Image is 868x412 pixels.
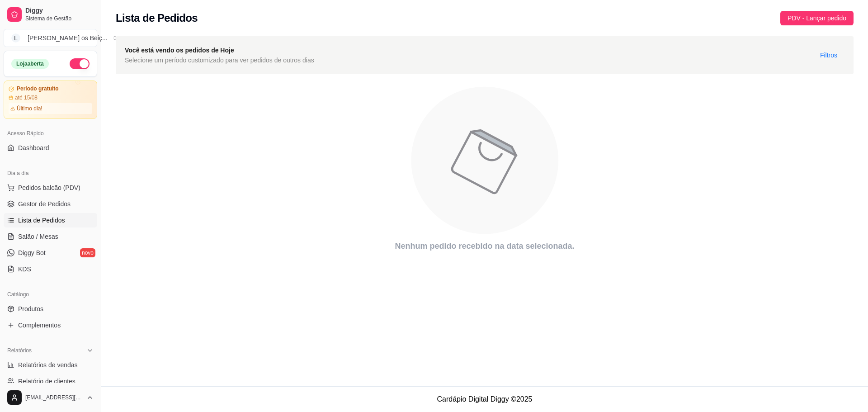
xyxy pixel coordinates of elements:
[125,55,314,65] span: Selecione um período customizado para ver pedidos de outros dias
[11,59,49,69] div: Loja aberta
[116,11,198,25] h2: Lista de Pedidos
[25,394,83,401] span: [EMAIL_ADDRESS][DOMAIN_NAME]
[18,232,58,241] span: Salão / Mesas
[4,387,97,408] button: [EMAIL_ADDRESS][DOMAIN_NAME]
[4,358,97,372] a: Relatórios de vendas
[25,7,94,15] span: Diggy
[17,85,59,92] article: Período gratuito
[18,304,43,313] span: Produtos
[11,33,20,43] span: L
[820,50,837,60] span: Filtros
[18,360,78,369] span: Relatórios de vendas
[4,287,97,302] div: Catálogo
[18,265,31,274] span: KDS
[70,58,90,69] button: Alterar Status
[18,183,80,192] span: Pedidos balcão (PDV)
[4,213,97,227] a: Lista de Pedidos
[4,262,97,276] a: KDS
[25,15,94,22] span: Sistema de Gestão
[116,240,854,252] article: Nenhum pedido recebido na data selecionada.
[4,29,97,47] button: Select a team
[125,47,234,54] strong: Você está vendo os pedidos de Hoje
[17,105,42,112] article: Último dia!
[4,374,97,388] a: Relatório de clientes
[4,4,97,25] a: DiggySistema de Gestão
[4,126,97,141] div: Acesso Rápido
[4,141,97,155] a: Dashboard
[4,180,97,195] button: Pedidos balcão (PDV)
[18,216,65,225] span: Lista de Pedidos
[780,11,854,25] button: PDV - Lançar pedido
[18,143,49,152] span: Dashboard
[28,33,108,43] div: [PERSON_NAME] os Beiç ...
[788,13,846,23] span: PDV - Lançar pedido
[18,321,61,330] span: Complementos
[4,302,97,316] a: Produtos
[4,81,97,119] a: Período gratuitoaté 15/08Último dia!
[18,377,75,386] span: Relatório de clientes
[4,246,97,260] a: Diggy Botnovo
[4,229,97,244] a: Salão / Mesas
[18,248,46,257] span: Diggy Bot
[813,48,844,62] button: Filtros
[18,199,71,208] span: Gestor de Pedidos
[15,94,38,101] article: até 15/08
[4,318,97,332] a: Complementos
[116,81,854,240] div: animation
[101,386,868,412] footer: Cardápio Digital Diggy © 2025
[4,166,97,180] div: Dia a dia
[4,197,97,211] a: Gestor de Pedidos
[7,347,32,354] span: Relatórios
